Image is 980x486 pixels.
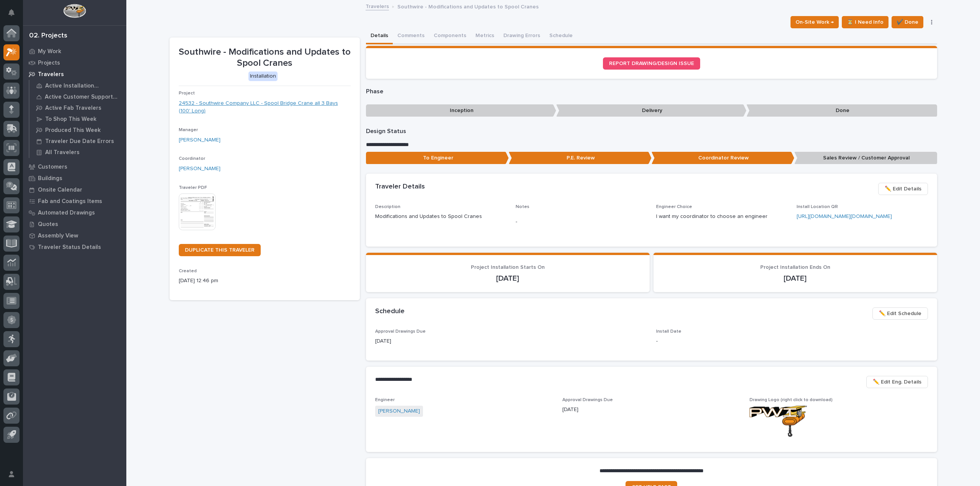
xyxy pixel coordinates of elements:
[375,205,400,209] span: Description
[179,185,207,190] span: Traveler PDF
[429,28,471,44] button: Components
[892,16,923,28] button: ✔️ Done
[562,398,613,402] span: Approval Drawings Due
[45,105,101,112] p: Active Fab Travelers
[29,147,126,158] a: All Travelers
[509,152,652,164] p: P.E. Review
[23,241,126,253] a: Traveler Status Details
[179,244,261,256] a: DUPLICATE THIS TRAVELER
[375,337,647,345] p: [DATE]
[179,136,220,144] a: [PERSON_NAME]
[45,94,121,101] p: Active Customer Support Travelers
[45,83,121,89] p: Active Installation Travelers
[366,128,937,135] p: Design Status
[38,60,60,67] p: Projects
[23,218,126,230] a: Quotes
[38,210,95,216] p: Automated Drawings
[872,307,928,320] button: ✏️ Edit Schedule
[873,377,921,387] span: ✏️ Edit Eng. Details
[29,114,126,124] a: To Shop This Week
[375,307,405,316] h2: Schedule
[38,244,101,251] p: Traveler Status Details
[179,47,351,69] p: Southwire - Modifications and Updates to Spool Cranes
[562,406,740,414] p: [DATE]
[29,32,67,40] div: 02. Projects
[393,28,429,44] button: Comments
[897,18,918,27] span: ✔️ Done
[375,213,506,221] p: Modifications and Updates to Spool Cranes
[656,205,692,209] span: Engineer Choice
[366,88,937,95] p: Phase
[885,184,921,193] span: ✏️ Edit Details
[603,57,700,70] a: REPORT DRAWING/DESIGN ISSUE
[38,221,58,228] p: Quotes
[38,198,102,205] p: Fab and Coatings Items
[516,205,529,209] span: Notes
[179,156,205,161] span: Coordinator
[23,230,126,241] a: Assembly View
[556,104,746,117] p: Delivery
[878,183,928,195] button: ✏️ Edit Details
[29,102,126,113] a: Active Fab Travelers
[797,214,892,219] a: [URL][DOMAIN_NAME][DOMAIN_NAME]
[23,195,126,207] a: Fab and Coatings Items
[38,71,64,78] p: Travelers
[45,149,80,156] p: All Travelers
[746,104,937,117] p: Done
[179,269,197,273] span: Created
[656,337,928,345] p: -
[516,218,647,226] p: -
[397,2,539,10] p: Southwire - Modifications and Updates to Spool Cranes
[847,18,884,27] span: ⏳ I Need Info
[750,398,833,402] span: Drawing Logo (right click to download)
[791,16,839,28] button: On-Site Work →
[179,91,195,96] span: Project
[795,18,834,27] span: On-Site Work →
[29,80,126,91] a: Active Installation Travelers
[185,247,255,253] span: DUPLICATE THIS TRAVELER
[23,161,126,172] a: Customers
[656,213,787,221] p: I want my coordinator to choose an engineer
[471,265,545,270] span: Project Installation Starts On
[45,116,96,123] p: To Shop This Week
[23,172,126,184] a: Buildings
[797,205,838,209] span: Install Location QR
[179,277,351,285] p: [DATE] 12:46 pm
[248,72,278,81] div: Installation
[656,329,681,334] span: Install Date
[375,398,395,402] span: Engineer
[842,16,889,28] button: ⏳ I Need Info
[38,164,67,171] p: Customers
[366,104,556,117] p: Inception
[366,2,389,10] a: Travelers
[29,125,126,135] a: Produced This Week
[652,152,794,164] p: Coordinator Review
[375,329,426,334] span: Approval Drawings Due
[29,136,126,146] a: Traveler Due Date Errors
[366,152,509,164] p: To Engineer
[179,165,220,173] a: [PERSON_NAME]
[366,28,393,44] button: Details
[29,91,126,102] a: Active Customer Support Travelers
[45,127,101,134] p: Produced This Week
[794,152,937,164] p: Sales Review / Customer Approval
[750,406,807,437] img: tnjDe8ddPT-Rwv75RR9gDajf_eMPhZ3Gp8DXGYhtX2M
[375,274,640,283] p: [DATE]
[10,9,20,21] div: Notifications
[545,28,577,44] button: Schedule
[23,57,126,68] a: Projects
[879,309,921,318] span: ✏️ Edit Schedule
[179,99,351,115] a: 24532 - Southwire Company LLC - Spool Bridge Crane all 3 Bays (100' Long)
[179,128,198,132] span: Manager
[45,138,114,145] p: Traveler Due Date Errors
[866,376,928,388] button: ✏️ Edit Eng. Details
[23,46,126,57] a: My Work
[23,207,126,218] a: Automated Drawings
[38,48,61,55] p: My Work
[63,4,86,18] img: Workspace Logo
[663,274,928,283] p: [DATE]
[499,28,545,44] button: Drawing Errors
[38,232,78,239] p: Assembly View
[38,175,62,182] p: Buildings
[38,187,82,193] p: Onsite Calendar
